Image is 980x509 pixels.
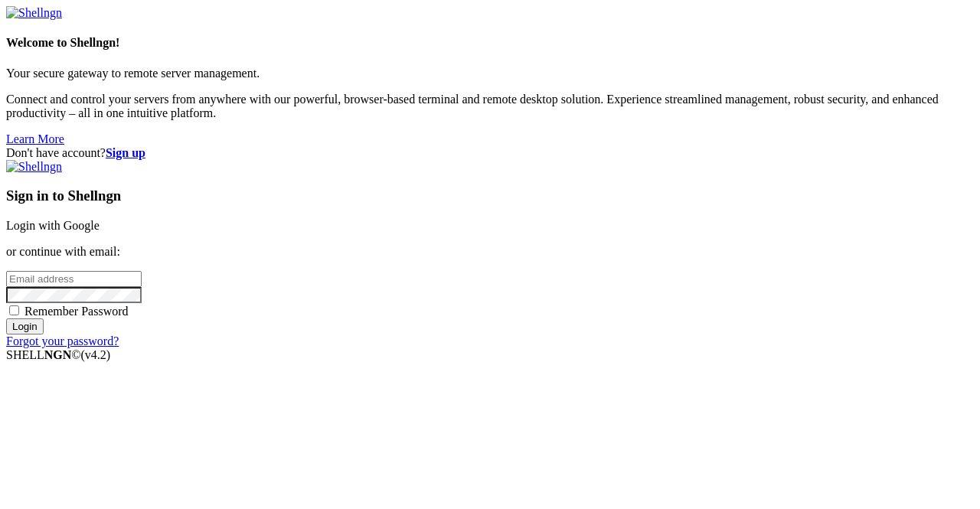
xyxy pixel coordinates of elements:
img: Shellngn [6,160,62,174]
span: SHELL © [6,348,110,361]
input: Login [6,318,44,334]
p: Connect and control your servers from anywhere with our powerful, browser-based terminal and remo... [6,93,974,120]
b: NGN [44,348,72,361]
a: Learn More [6,132,64,145]
span: 4.2.0 [81,348,111,361]
span: Remember Password [24,305,129,318]
div: Don't have account? [6,146,974,160]
img: Shellngn [6,6,62,20]
h4: Welcome to Shellngn! [6,36,974,50]
a: Forgot your password? [6,334,119,347]
a: Sign up [106,146,145,159]
input: Email address [6,271,142,287]
input: Remember Password [9,305,19,315]
p: or continue with email: [6,245,974,259]
h3: Sign in to Shellngn [6,188,974,204]
a: Login with Google [6,219,100,232]
p: Your secure gateway to remote server management. [6,67,974,80]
